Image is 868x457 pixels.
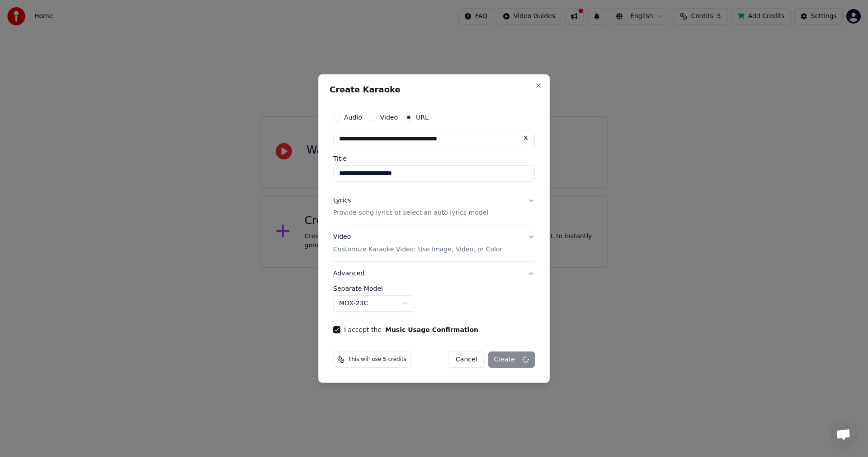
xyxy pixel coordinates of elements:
[333,245,502,254] p: Customize Karaoke Video: Use Image, Video, or Color
[348,356,406,363] span: This will use 5 credits
[344,327,478,333] label: I accept the
[380,114,398,120] label: Video
[333,209,488,218] p: Provide song lyrics or select an auto lyrics model
[330,86,538,94] h2: Create Karaoke
[333,262,535,285] button: Advanced
[333,196,351,205] div: Lyrics
[344,114,362,120] label: Audio
[416,114,429,120] label: URL
[448,351,485,368] button: Cancel
[385,327,478,333] button: I accept the
[333,233,502,255] div: Video
[333,285,535,292] label: Separate Model
[333,226,535,262] button: VideoCustomize Karaoke Video: Use Image, Video, or Color
[333,285,535,319] div: Advanced
[333,155,535,162] label: Title
[333,189,535,225] button: LyricsProvide song lyrics or select an auto lyrics model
